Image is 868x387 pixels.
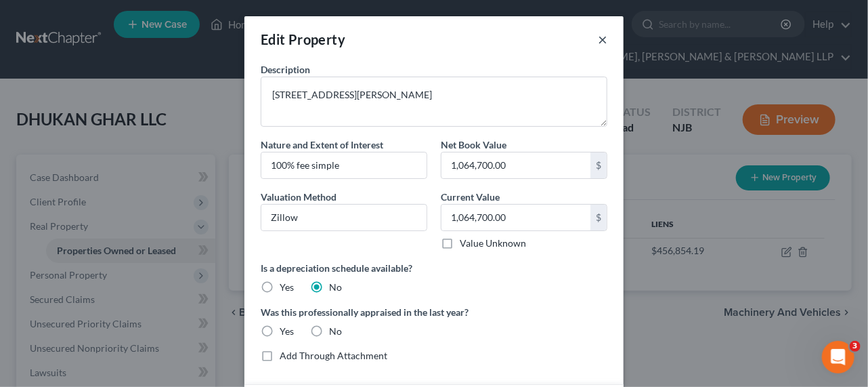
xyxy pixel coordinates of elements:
label: Is a depreciation schedule available? [261,261,607,275]
label: No [329,281,342,294]
div: $ [590,205,607,230]
label: Was this professionally appraised in the last year? [261,305,607,319]
div: Edit Property [261,30,345,49]
label: Yes [280,325,294,338]
label: Net Book Value [441,138,506,152]
button: × [598,31,607,47]
input: -- [261,152,427,178]
label: Value Unknown [460,237,526,250]
label: Nature and Extent of Interest [261,138,383,152]
input: 0.00 [441,152,590,178]
span: 3 [850,341,861,352]
label: Yes [280,281,294,294]
div: $ [590,152,607,178]
label: Add Through Attachment [280,349,387,363]
iframe: Intercom live chat [822,341,854,373]
label: Valuation Method [261,190,337,204]
label: Current Value [441,190,500,204]
label: Description [261,62,310,77]
label: No [329,325,342,338]
input: -- [261,205,427,230]
input: 0.00 [441,205,590,230]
